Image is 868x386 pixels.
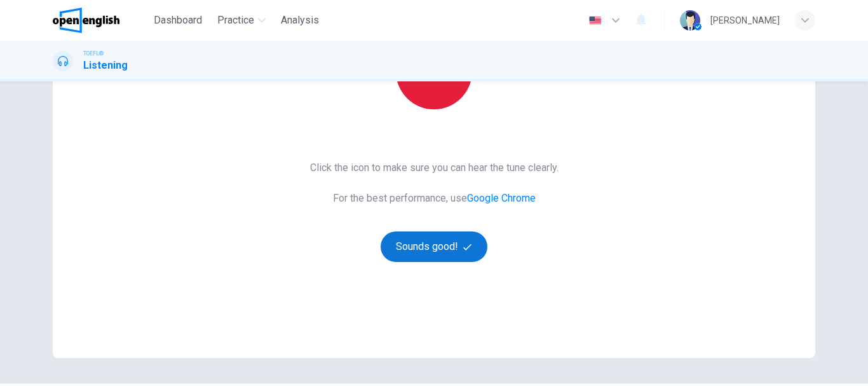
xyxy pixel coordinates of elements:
[212,9,271,32] button: Practice
[53,8,119,33] img: OpenEnglish logo
[281,13,319,28] span: Analysis
[587,16,603,25] img: en
[217,13,254,28] span: Practice
[154,13,202,28] span: Dashboard
[680,10,700,31] img: Profile picture
[381,231,487,262] button: Sounds good!
[83,49,104,58] span: TOEFL®
[53,8,149,33] a: OpenEnglish logo
[276,9,324,32] button: Analysis
[710,13,780,28] div: [PERSON_NAME]
[83,58,128,73] h1: Listening
[310,191,559,206] span: For the best performance, use
[310,160,559,176] span: Click the icon to make sure you can hear the tune clearly.
[467,192,536,204] a: Google Chrome
[149,9,207,32] button: Dashboard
